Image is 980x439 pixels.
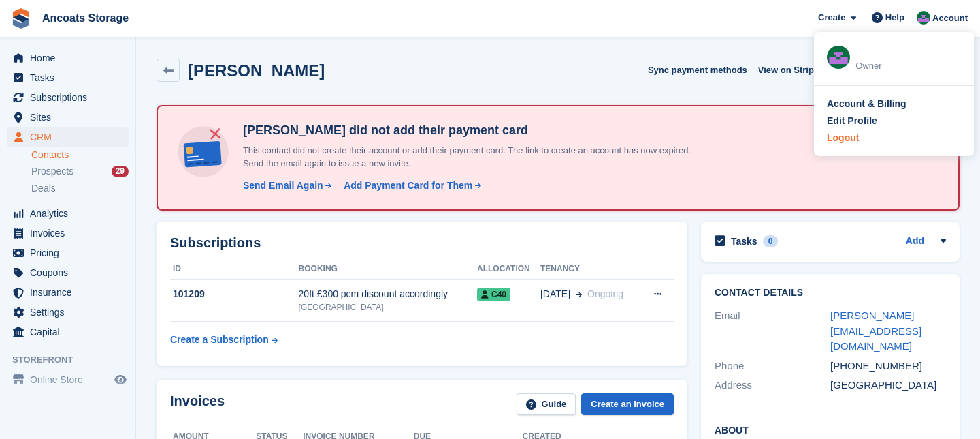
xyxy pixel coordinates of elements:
div: Logout [827,131,859,145]
span: Capital [30,322,112,342]
a: menu [7,88,129,107]
a: menu [7,283,129,302]
div: Create a Subscription [170,333,269,347]
a: menu [7,127,129,147]
a: Add [906,234,924,249]
div: Add Payment Card for Them [344,179,472,193]
span: C40 [477,288,510,301]
a: Logout [827,131,961,145]
a: menu [7,263,129,282]
a: Deals [31,181,129,196]
a: [PERSON_NAME][EMAIL_ADDRESS][DOMAIN_NAME] [830,309,921,352]
div: Edit Profile [827,114,877,128]
img: no-card-linked-e7822e413c904bf8b177c4d89f31251c4716f9871600ec3ca5bfc59e148c83f4.svg [174,123,232,181]
th: Booking [299,258,477,280]
span: Ongoing [587,288,623,299]
span: Settings [30,303,112,322]
a: menu [7,322,129,342]
a: menu [7,224,129,243]
a: menu [7,370,129,389]
span: Account [932,12,968,25]
span: Subscriptions [30,88,112,107]
span: Help [885,11,904,25]
a: menu [7,243,129,262]
a: Add Payment Card for Them [338,179,483,193]
h2: Subscriptions [170,235,674,251]
span: Prospects [31,165,73,178]
span: Online Store [30,370,112,389]
h2: About [715,423,946,436]
span: Sites [30,108,112,127]
a: menu [7,303,129,322]
span: Home [30,48,112,67]
a: Account & Billing [827,97,961,111]
span: [DATE] [540,287,570,301]
a: menu [7,108,129,127]
th: ID [170,258,299,280]
div: 20ft £300 pcm discount accordingly [299,287,477,301]
h2: Contact Details [715,288,946,299]
span: Insurance [30,283,112,302]
p: This contact did not create their account or add their payment card. The link to create an accoun... [238,144,714,170]
span: Create [818,11,845,25]
th: Tenancy [540,258,640,280]
div: 101209 [170,287,299,301]
span: CRM [30,127,112,147]
div: Email [715,308,830,354]
span: Tasks [30,68,112,87]
a: Contacts [31,149,129,162]
a: menu [7,204,129,223]
span: Deals [31,182,56,195]
div: Address [715,378,830,393]
img: stora-icon-8386f47178a22dfd0bd8f6a31ec36ba5ce8667c1dd55bd0f319d3a0aa187defe.svg [11,8,31,29]
a: Create an Invoice [581,393,674,416]
a: menu [7,68,129,87]
span: View on Stripe [758,63,819,77]
h2: [PERSON_NAME] [188,61,325,80]
a: Ancoats Storage [37,7,134,29]
th: Allocation [477,258,540,280]
span: Coupons [30,263,112,282]
div: Account & Billing [827,97,906,111]
div: [GEOGRAPHIC_DATA] [299,301,477,314]
a: Guide [517,393,576,416]
h2: Invoices [170,393,225,416]
div: Phone [715,359,830,374]
span: Invoices [30,224,112,243]
h4: [PERSON_NAME] did not add their payment card [238,123,714,138]
a: menu [7,48,129,67]
div: Send Email Again [243,179,323,193]
div: 29 [112,166,129,177]
h2: Tasks [731,235,757,247]
a: Preview store [112,372,129,388]
div: [PHONE_NUMBER] [830,359,946,374]
button: Sync payment methods [648,59,747,81]
span: Storefront [12,353,135,367]
a: View on Stripe [753,59,835,81]
span: Pricing [30,243,112,262]
div: 0 [763,235,779,247]
span: Analytics [30,204,112,223]
a: Create a Subscription [170,327,278,352]
a: Prospects 29 [31,164,129,179]
a: Edit Profile [827,114,961,128]
div: [GEOGRAPHIC_DATA] [830,378,946,393]
div: Owner [855,59,961,73]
